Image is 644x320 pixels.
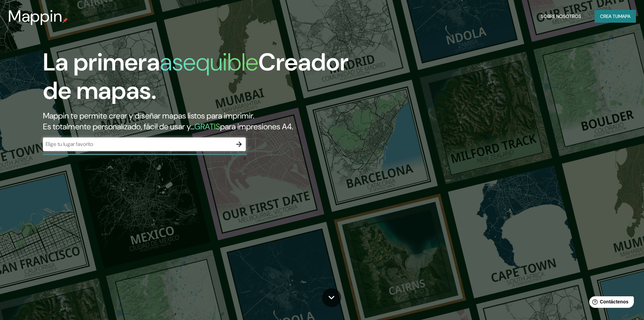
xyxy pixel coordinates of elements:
iframe: Lanzador de widgets de ayuda [584,294,637,313]
button: Sobre nosotros [538,10,584,23]
font: asequible [160,46,258,78]
font: Mappin [8,5,63,27]
font: La primera [43,46,160,78]
button: Crea tumapa [595,10,636,23]
font: Sobre nosotros [541,13,581,19]
font: Crea tu [600,13,618,19]
font: para impresiones A4. [220,121,293,132]
input: Elige tu lugar favorito [43,140,232,148]
img: pin de mapeo [63,18,68,23]
font: Mappin te permite crear y diseñar mapas listos para imprimir. [43,110,254,121]
font: Es totalmente personalizado, fácil de usar y... [43,121,194,132]
font: mapa [618,13,630,19]
font: GRATIS [194,121,220,132]
font: Creador de mapas. [43,46,349,106]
